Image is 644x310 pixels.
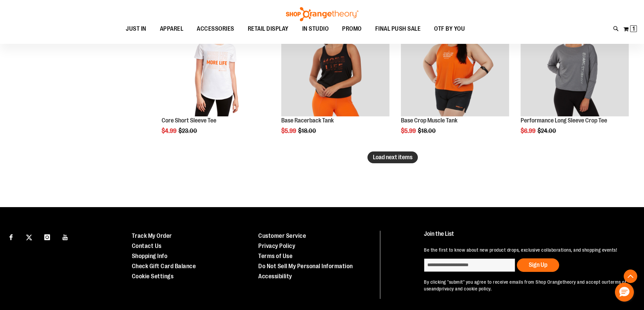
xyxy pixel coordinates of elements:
div: product [158,5,273,152]
a: Core Short Sleeve Tee [162,117,216,124]
span: PROMO [342,21,362,36]
span: JUST IN [126,21,146,36]
span: IN STUDIO [302,21,329,36]
a: Product image for Base Racerback TankSALE [281,9,389,118]
span: RETAIL DISPLAY [248,21,289,36]
span: $5.99 [401,128,417,134]
a: APPAREL [153,21,190,37]
a: privacy and cookie policy. [439,286,492,291]
span: Load next items [373,154,412,161]
div: product [517,5,632,152]
a: Check Gift Card Balance [132,263,196,270]
span: $23.00 [178,128,198,134]
a: OTF BY YOU [427,21,472,37]
span: $18.00 [418,128,437,134]
div: product [398,5,512,152]
span: $5.99 [281,128,297,134]
span: Sign Up [529,261,547,268]
a: Visit our X page [23,231,35,243]
a: RETAIL DISPLAY [241,21,295,37]
a: Terms of Use [258,253,292,259]
input: enter email [424,258,515,272]
a: Cookie Settings [132,273,174,280]
a: Base Crop Muscle Tank [401,117,457,124]
span: $18.00 [298,128,317,134]
button: Back To Top [624,270,637,283]
a: PROMO [335,21,368,37]
a: terms of use [424,279,626,291]
button: Sign Up [517,258,559,272]
a: JUST IN [119,21,153,37]
a: Visit our Instagram page [41,231,53,243]
h4: Join the List [424,231,628,243]
a: IN STUDIO [295,21,336,37]
a: Customer Service [258,232,306,239]
button: Hello, have a question? Let’s chat. [615,283,634,302]
div: product [278,5,393,152]
a: Do Not Sell My Personal Information [258,263,353,270]
a: Product image for Performance Long Sleeve Crop TeeSALE [521,9,629,118]
a: Visit our Facebook page [5,231,17,243]
a: Product image for Core Short Sleeve TeeSALE [162,9,270,118]
img: Product image for Base Crop Muscle Tank [401,9,509,117]
img: Twitter [26,234,32,241]
span: $6.99 [521,128,536,134]
a: Product image for Base Crop Muscle TankSALE [401,9,509,118]
img: Product image for Base Racerback Tank [281,9,389,117]
a: Track My Order [132,232,172,239]
a: Accessibility [258,273,292,280]
a: Base Racerback Tank [281,117,334,124]
img: Shop Orangetheory [285,7,359,21]
span: APPAREL [160,21,184,36]
img: Product image for Performance Long Sleeve Crop Tee [521,9,629,117]
span: ACCESSORIES [197,21,234,36]
a: Privacy Policy [258,243,295,249]
p: Be the first to know about new product drops, exclusive collaborations, and shopping events! [424,247,628,253]
a: Shopping Info [132,253,168,259]
a: Performance Long Sleeve Crop Tee [521,117,607,124]
a: Contact Us [132,243,162,249]
a: ACCESSORIES [190,21,241,37]
span: $4.99 [162,128,177,134]
span: 1 [633,25,635,32]
span: $24.00 [538,128,557,134]
a: Visit our Youtube page [59,231,71,243]
a: FINAL PUSH SALE [368,21,428,36]
img: Product image for Core Short Sleeve Tee [162,9,270,117]
p: By clicking "submit" you agree to receive emails from Shop Orangetheory and accept our and [424,279,628,292]
span: OTF BY YOU [434,21,465,36]
button: Load next items [367,151,418,163]
span: FINAL PUSH SALE [375,21,421,36]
